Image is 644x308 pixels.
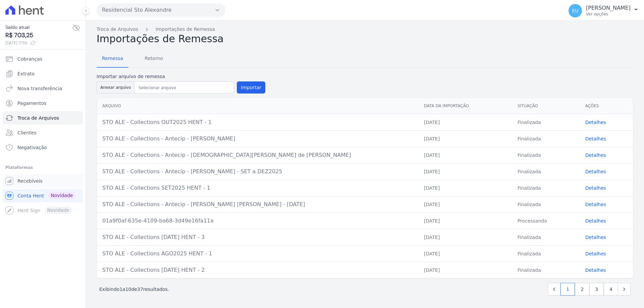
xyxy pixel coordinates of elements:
[512,245,580,262] td: Finalizada
[419,130,512,147] td: [DATE]
[3,126,83,139] a: Clientes
[585,235,606,240] a: Detalhes
[17,85,62,92] span: Nova transferência
[419,229,512,245] td: [DATE]
[136,84,232,92] input: Selecionar arquivo
[97,73,265,80] label: Importar arquivo de remessa
[48,192,75,199] span: Novidade
[512,163,580,180] td: Finalizada
[156,26,215,33] a: Importações de Remessa
[419,212,512,229] td: [DATE]
[585,267,606,273] a: Detalhes
[512,196,580,212] td: Finalizada
[98,52,127,65] span: Remessa
[512,98,580,114] th: Situação
[585,169,606,174] a: Detalhes
[102,168,413,176] div: STO ALE - Collections - Antecip - [PERSON_NAME] - SET a DEZ2025
[512,130,580,147] td: Finalizada
[3,189,83,202] a: Conta Hent Novidade
[3,52,83,66] a: Cobranças
[99,286,169,293] p: Exibindo a de resultados.
[589,283,604,296] a: 3
[102,233,413,241] div: STO ALE - Collections [DATE] HENT - 3
[17,129,36,136] span: Clientes
[419,163,512,180] td: [DATE]
[3,82,83,95] a: Nova transferência
[3,141,83,154] a: Negativação
[512,147,580,163] td: Finalizada
[17,56,42,62] span: Cobranças
[141,52,167,65] span: Retorno
[3,174,83,188] a: Recebíveis
[563,1,644,20] button: EU [PERSON_NAME] Ver opções
[17,70,35,77] span: Extrato
[419,180,512,196] td: [DATE]
[102,151,413,159] div: STO ALE - Collections - Antecip - [DEMOGRAPHIC_DATA][PERSON_NAME] de [PERSON_NAME]
[102,266,413,274] div: STO ALE - Collections [DATE] HENT - 2
[17,178,43,184] span: Recebíveis
[97,81,135,94] button: Anexar arquivo
[5,24,72,31] span: Saldo atual
[512,114,580,130] td: Finalizada
[3,97,83,110] a: Pagamentos
[419,114,512,130] td: [DATE]
[137,287,143,292] span: 37
[17,144,47,151] span: Negativação
[119,287,122,292] span: 1
[5,52,80,217] nav: Sidebar
[586,5,631,11] p: [PERSON_NAME]
[512,180,580,196] td: Finalizada
[97,33,633,45] h2: Importações de Remessa
[125,287,131,292] span: 10
[604,283,618,296] a: 4
[512,212,580,229] td: Processando
[237,81,265,94] button: Importar
[585,218,606,224] a: Detalhes
[3,111,83,125] a: Troca de Arquivos
[575,283,589,296] a: 2
[5,40,72,46] span: [DATE] 17:59
[3,67,83,80] a: Extrato
[585,120,606,125] a: Detalhes
[102,250,413,258] div: STO ALE - Collections AGO2025 HENT - 1
[97,26,138,33] a: Troca de Arquivos
[17,100,46,107] span: Pagamentos
[618,283,631,296] a: Next
[102,217,413,225] div: 01a9f0af-635e-4109-ba68-3d49e16fa11a
[139,50,168,68] a: Retorno
[97,26,633,33] nav: Breadcrumb
[102,200,413,208] div: STO ALE - Collections - Antecip - [PERSON_NAME] [PERSON_NAME] - [DATE]
[585,152,606,158] a: Detalhes
[97,50,128,68] a: Remessa
[419,98,512,114] th: Data da Importação
[5,31,72,40] span: R$ 703,25
[586,11,631,17] p: Ver opções
[512,262,580,278] td: Finalizada
[102,135,413,143] div: STO ALE - Collections - Antecip - [PERSON_NAME]
[580,98,633,114] th: Ações
[17,115,59,121] span: Troca de Arquivos
[560,283,575,296] a: 1
[17,192,44,199] span: Conta Hent
[97,3,225,17] button: Residencial Sto Alexandre
[585,136,606,141] a: Detalhes
[419,245,512,262] td: [DATE]
[102,184,413,192] div: STO ALE - Collections SET2025 HENT - 1
[585,185,606,191] a: Detalhes
[548,283,560,296] a: Previous
[97,98,419,114] th: Arquivo
[572,8,579,13] span: EU
[419,147,512,163] td: [DATE]
[419,196,512,212] td: [DATE]
[5,164,80,172] div: Plataformas
[512,229,580,245] td: Finalizada
[102,118,413,126] div: STO ALE - Collections OUT2025 HENT - 1
[585,251,606,256] a: Detalhes
[585,202,606,207] a: Detalhes
[419,262,512,278] td: [DATE]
